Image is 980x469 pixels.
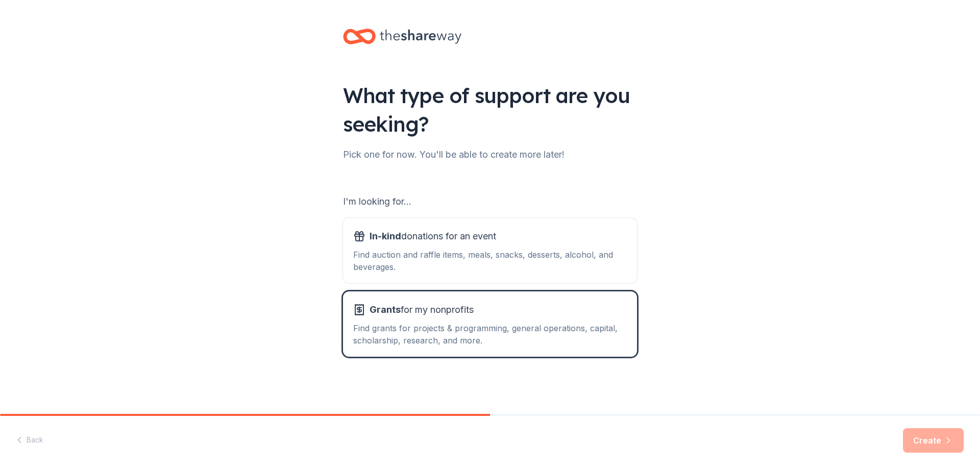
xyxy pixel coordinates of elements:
span: Grants [370,304,401,315]
span: In-kind [370,231,401,241]
div: Find auction and raffle items, meals, snacks, desserts, alcohol, and beverages. [353,249,627,273]
span: for my nonprofits [370,302,474,318]
div: What type of support are you seeking? [343,81,637,138]
button: Grantsfor my nonprofitsFind grants for projects & programming, general operations, capital, schol... [343,291,637,357]
button: In-kinddonations for an eventFind auction and raffle items, meals, snacks, desserts, alcohol, and... [343,218,637,283]
div: Find grants for projects & programming, general operations, capital, scholarship, research, and m... [353,322,627,347]
span: donations for an event [370,228,496,244]
div: Pick one for now. You'll be able to create more later! [343,146,637,163]
div: I'm looking for... [343,193,637,210]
